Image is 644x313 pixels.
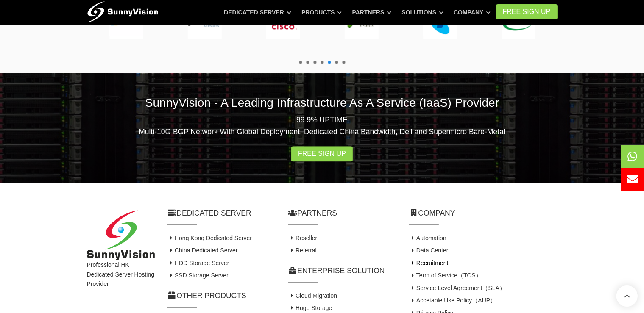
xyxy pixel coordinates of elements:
[409,235,446,241] a: Automation
[87,210,155,260] img: SunnyVision Limited
[288,292,337,299] a: Cloud Migration
[288,208,396,219] h2: Partners
[301,5,342,20] a: Products
[409,272,482,279] a: Term of Service（TOS）
[288,266,396,276] h2: Enterprise Solution
[409,297,496,304] a: Accetable Use Policy（AUP）
[291,146,353,161] a: Free Sign Up
[167,235,252,241] a: Hong Kong Dedicated Server
[496,4,558,19] a: FREE Sign Up
[409,260,449,266] a: Recruitment
[288,305,332,311] a: Huge Storage
[167,260,229,266] a: HDD Storage Server
[167,272,229,279] a: SSD Storage Server
[409,285,506,291] a: Service Level Agreement（SLA）
[409,247,449,254] a: Data Center
[167,291,276,301] h2: Other Products
[224,5,291,20] a: Dedicated Server
[288,247,317,254] a: Referral
[409,208,558,219] h2: Company
[87,94,558,111] h2: SunnyVision - A Leading Infrastructure As A Service (IaaS) Provider
[167,247,238,254] a: China Dedicated Server
[87,114,558,138] p: 99.9% UPTIME Multi-10G BGP Network With Global Deployment, Dedicated China Bandwidth, Dell and Su...
[454,5,491,20] a: Company
[401,5,443,20] a: Solutions
[167,208,276,219] h2: Dedicated Server
[288,235,318,241] a: Reseller
[352,5,392,20] a: Partners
